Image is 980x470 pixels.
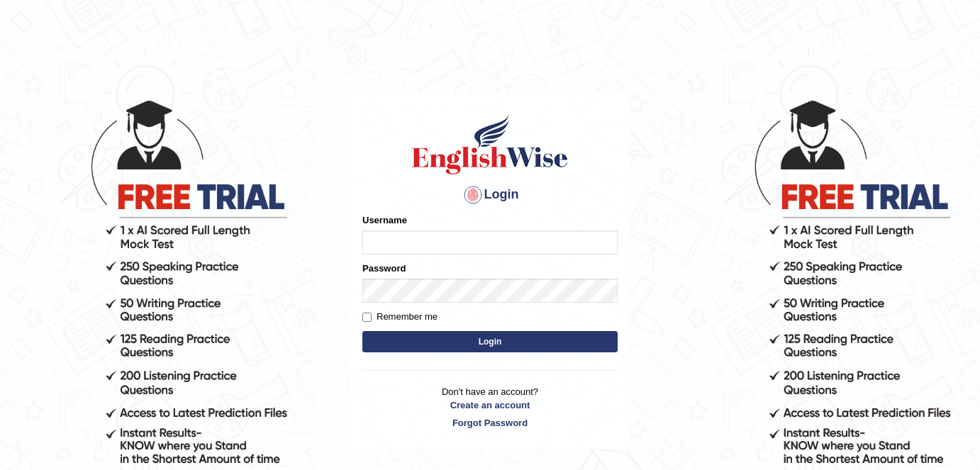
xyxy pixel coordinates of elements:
input: Remember me [362,313,372,322]
button: Login [362,331,618,352]
a: Create an account [362,398,618,412]
p: Don't have an account? [362,385,618,429]
label: Remember me [362,310,438,324]
label: Password [362,262,406,275]
img: Logo of English Wise sign in for intelligent practice with AI [409,113,571,177]
label: Username [362,213,407,227]
h4: Login [362,184,618,206]
a: Forgot Password [362,416,618,430]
